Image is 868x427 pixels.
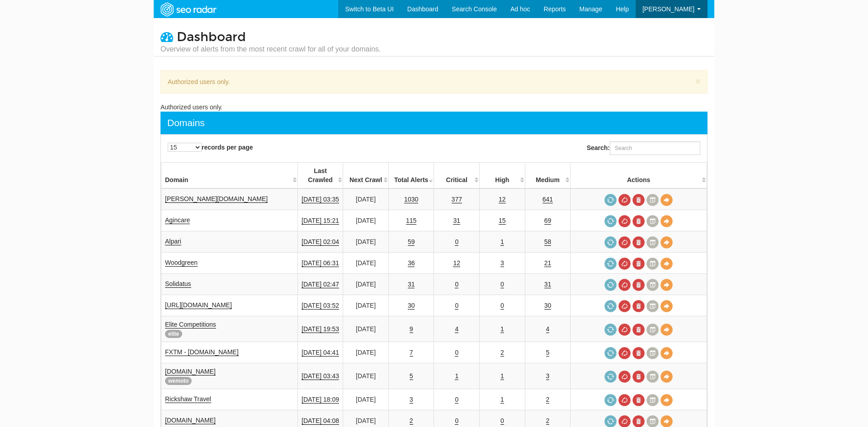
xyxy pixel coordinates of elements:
a: Request a crawl [604,300,617,312]
a: Cancel in-progress audit [618,194,631,206]
a: 115 [406,217,416,225]
a: Request a crawl [604,258,617,270]
a: Cancel in-progress audit [618,394,631,406]
a: 1 [500,238,504,246]
span: Search Console [452,5,497,13]
a: [DATE] 15:21 [302,217,339,225]
label: Search: [587,141,700,155]
a: 3 [546,372,550,380]
a: 59 [408,238,415,246]
td: [DATE] [343,210,389,231]
a: 0 [500,417,504,425]
a: [DATE] 04:08 [302,417,339,425]
a: Crawl History [646,279,659,291]
span: [PERSON_NAME] [642,5,694,13]
span: Manage [580,5,603,13]
a: 21 [544,259,552,267]
a: 0 [455,417,458,425]
a: [DATE] 18:09 [302,396,339,404]
a: Delete most recent audit [632,194,645,206]
a: View Domain Overview [660,215,673,227]
td: [DATE] [343,342,389,363]
a: Crawl History [646,371,659,383]
a: Crawl History [646,258,659,270]
a: 2 [500,349,504,357]
a: 0 [455,349,458,357]
a: Request a crawl [604,279,617,291]
a: View Domain Overview [660,394,673,406]
a: 641 [542,196,553,203]
a: 0 [500,302,504,310]
a: 5 [546,349,550,357]
a: 0 [455,281,458,288]
a: 0 [455,396,458,404]
a: 3 [500,259,504,267]
a: Delete most recent audit [632,279,645,291]
th: High: activate to sort column descending [480,163,525,189]
a: Crawl History [646,324,659,336]
a: 58 [544,238,552,246]
a: Delete most recent audit [632,258,645,270]
a: 15 [499,217,506,225]
a: [DOMAIN_NAME] [165,368,216,375]
a: 12 [453,259,460,267]
a: 377 [452,196,462,203]
a: 7 [410,349,413,357]
a: 1 [500,325,504,333]
a: Cancel in-progress audit [618,371,631,383]
span: Ad hoc [510,5,530,13]
a: Delete most recent audit [632,215,645,227]
img: SEORadar [157,1,219,18]
span: Reports [544,5,566,13]
a: Crawl History [646,194,659,206]
a: 9 [410,325,413,333]
a: 5 [410,372,413,380]
a: 0 [455,302,458,310]
a: 69 [544,217,552,225]
a: Delete most recent audit [632,236,645,249]
a: Crawl History [646,236,659,249]
a: 31 [544,281,552,288]
th: Critical: activate to sort column descending [434,163,480,189]
a: 0 [455,238,458,246]
a: Delete most recent audit [632,371,645,383]
a: 2 [546,417,550,425]
a: Delete most recent audit [632,347,645,359]
a: Alpari [165,238,181,245]
div: Domains [167,116,205,130]
a: Request a crawl [604,324,617,336]
a: FXTM - [DOMAIN_NAME] [165,348,239,356]
a: 12 [499,196,506,203]
a: Crawl History [646,347,659,359]
a: 1 [455,372,458,380]
a: [DATE] 19:53 [302,325,339,333]
a: [DATE] 03:43 [302,372,339,380]
a: Delete most recent audit [632,300,645,312]
td: [DATE] [343,188,389,210]
td: [DATE] [343,295,389,316]
a: [DATE] 03:35 [302,196,339,203]
th: Actions: activate to sort column ascending [571,163,707,189]
a: Request a crawl [604,347,617,359]
div: Authorized users only. [160,103,708,112]
a: 4 [546,325,550,333]
td: [DATE] [343,231,389,253]
a: Request a crawl [604,236,617,249]
button: × [695,76,701,86]
a: Cancel in-progress audit [618,215,631,227]
a: Delete most recent audit [632,394,645,406]
a: Elite Competitions [165,321,216,328]
a: Solidatus [165,280,191,288]
th: Total Alerts: activate to sort column ascending [388,163,434,189]
a: 4 [455,325,458,333]
a: Cancel in-progress audit [618,324,631,336]
span: Dashboard [177,29,246,45]
label: records per page [168,143,253,152]
a: 30 [544,302,552,310]
a: Request a crawl [604,215,617,227]
span: wemoto [165,377,192,385]
a: View Domain Overview [660,300,673,312]
a: Delete most recent audit [632,324,645,336]
a: 31 [453,217,460,225]
a: Cancel in-progress audit [618,347,631,359]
